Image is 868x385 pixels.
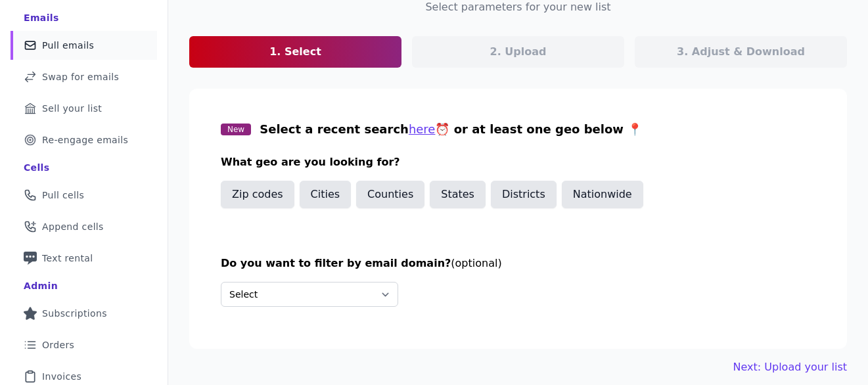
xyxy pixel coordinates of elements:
span: Do you want to filter by email domain? [221,257,451,269]
a: Append cells [11,212,157,241]
button: Cities [300,181,352,208]
span: Invoices [42,370,81,383]
a: Swap for emails [11,62,157,91]
button: Counties [356,181,424,208]
button: here [409,120,436,139]
span: Select a recent search ⏰ or at least one geo below 📍 [260,122,642,136]
span: Subscriptions [42,307,107,320]
a: Subscriptions [11,299,157,328]
span: Orders [42,338,74,351]
span: Append cells [42,220,104,233]
div: Admin [24,279,58,292]
button: Nationwide [562,181,643,208]
div: Cells [24,161,49,174]
a: 1. Select [189,36,401,68]
span: New [221,124,251,135]
button: States [430,181,486,208]
span: Swap for emails [42,70,119,83]
span: Text rental [42,252,93,265]
p: 2. Upload [490,44,547,60]
a: Orders [11,330,157,359]
div: Emails [24,11,59,24]
button: Districts [491,181,557,208]
span: (optional) [451,257,501,269]
a: Re-engage emails [11,125,157,154]
button: Zip codes [221,181,294,208]
a: Text rental [11,244,157,273]
span: Pull emails [42,39,94,52]
a: Pull emails [11,31,157,60]
a: Pull cells [11,181,157,210]
p: 1. Select [269,44,321,60]
a: Sell your list [11,94,157,123]
h3: What geo are you looking for? [221,154,815,170]
button: Next: Upload your list [733,359,847,375]
span: Sell your list [42,102,102,115]
span: Re-engage emails [42,133,128,147]
p: 3. Adjust & Download [677,44,805,60]
span: Pull cells [42,189,84,202]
